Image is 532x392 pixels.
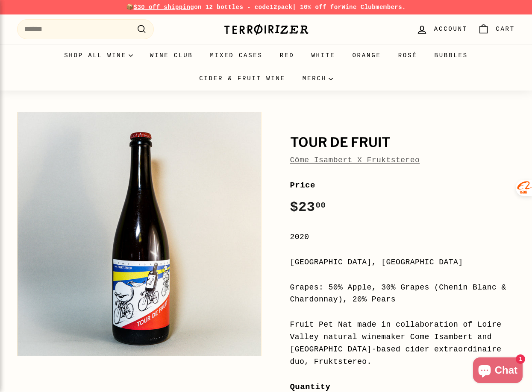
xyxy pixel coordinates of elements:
[290,256,515,269] div: [GEOGRAPHIC_DATA], [GEOGRAPHIC_DATA]
[290,135,515,150] h1: Tour de Fruit
[344,44,389,67] a: Orange
[141,44,202,67] a: Wine Club
[434,24,467,34] span: Account
[426,44,476,67] a: Bubbles
[56,44,141,67] summary: Shop all wine
[290,179,515,192] label: Price
[290,319,515,368] div: Fruit Pet Nat made in collaboration of Loire Valley natural winemaker Come Isambert and [GEOGRAPH...
[290,156,420,164] a: Côme Isambert X Fruktstereo
[270,4,292,11] strong: 12pack
[290,281,515,306] div: Grapes: 50% Apple, 30% Grapes (Chenin Blanc & Chardonnay), 20% Pears
[315,201,326,210] sup: 00
[191,67,294,90] a: Cider & Fruit Wine
[290,199,326,215] span: $23
[496,24,515,34] span: Cart
[470,357,525,385] inbox-online-store-chat: Shopify online store chat
[390,44,426,67] a: Rosé
[290,231,515,243] div: 2020
[341,4,376,11] a: Wine Club
[134,4,194,11] span: $30 off shipping
[17,3,515,12] p: 📦 on 12 bottles - code | 10% off for members.
[202,44,271,67] a: Mixed Cases
[18,112,261,356] img: Tour de Fruit
[473,17,520,42] a: Cart
[303,44,344,67] a: White
[271,44,303,67] a: Red
[411,17,473,42] a: Account
[294,67,341,90] summary: Merch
